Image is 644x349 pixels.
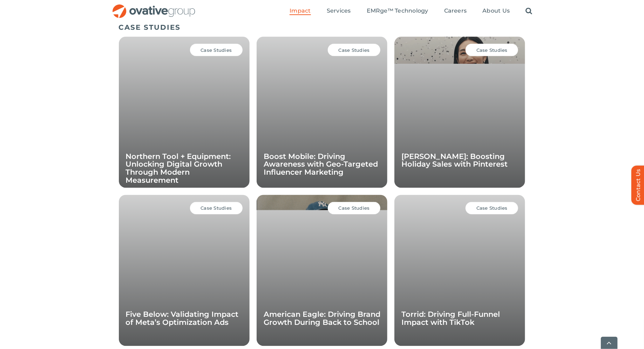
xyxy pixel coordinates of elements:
span: About Us [483,7,510,14]
a: American Eagle: Driving Brand Growth During Back to School [264,310,380,327]
span: Impact [290,7,311,14]
a: About Us [483,7,510,15]
a: OG_Full_horizontal_RGB [112,4,196,10]
a: Impact [290,7,311,15]
a: Five Below: Validating Impact of Meta’s Optimization Ads [126,310,239,327]
a: Boost Mobile: Driving Awareness with Geo-Targeted Influencer Marketing [264,152,378,177]
a: [PERSON_NAME]: Boosting Holiday Sales with Pinterest [401,152,508,169]
a: Services [327,7,351,15]
a: EMRge™ Technology [367,7,428,15]
h5: CASE STUDIES [119,23,526,32]
a: Torrid: Driving Full-Funnel Impact with TikTok [401,310,500,327]
span: EMRge™ Technology [367,7,428,14]
span: Careers [444,7,467,14]
a: Northern Tool + Equipment: Unlocking Digital Growth Through Modern Measurement [126,152,231,185]
a: Search [526,7,533,15]
a: Careers [444,7,467,15]
span: Services [327,7,351,14]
